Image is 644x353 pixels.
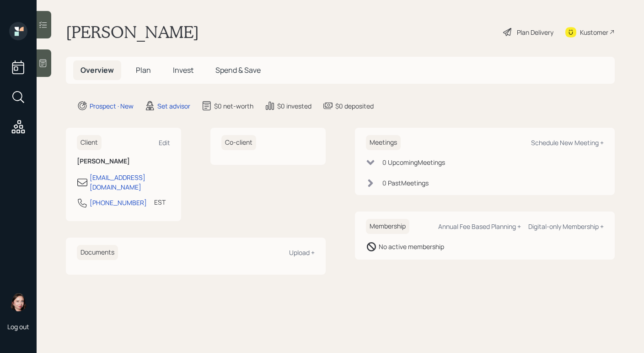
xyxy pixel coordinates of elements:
div: Edit [159,138,170,147]
div: EST [154,197,166,207]
div: Schedule New Meeting + [531,138,604,147]
span: Plan [136,65,151,75]
h6: Client [77,135,102,150]
div: $0 net-worth [214,101,253,111]
div: [PHONE_NUMBER] [90,198,147,207]
h6: Membership [366,219,409,234]
h6: Documents [77,245,118,260]
div: Prospect · New [90,101,134,111]
h6: Meetings [366,135,401,150]
div: [EMAIL_ADDRESS][DOMAIN_NAME] [90,173,170,192]
span: Invest [173,65,193,75]
span: Spend & Save [215,65,261,75]
div: Kustomer [580,27,608,37]
div: Log out [7,322,29,331]
div: No active membership [379,242,444,251]
h6: [PERSON_NAME] [77,157,170,165]
div: Annual Fee Based Planning + [438,222,521,231]
span: Overview [80,65,114,75]
div: Upload + [289,248,315,257]
img: aleksandra-headshot.png [9,293,27,311]
div: Set advisor [157,101,190,111]
div: $0 invested [277,101,311,111]
div: Plan Delivery [517,27,553,37]
div: 0 Past Meeting s [382,178,429,188]
h6: Co-client [221,135,256,150]
h1: [PERSON_NAME] [66,22,199,42]
div: 0 Upcoming Meeting s [382,157,445,167]
div: Digital-only Membership + [528,222,604,231]
div: $0 deposited [335,101,374,111]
